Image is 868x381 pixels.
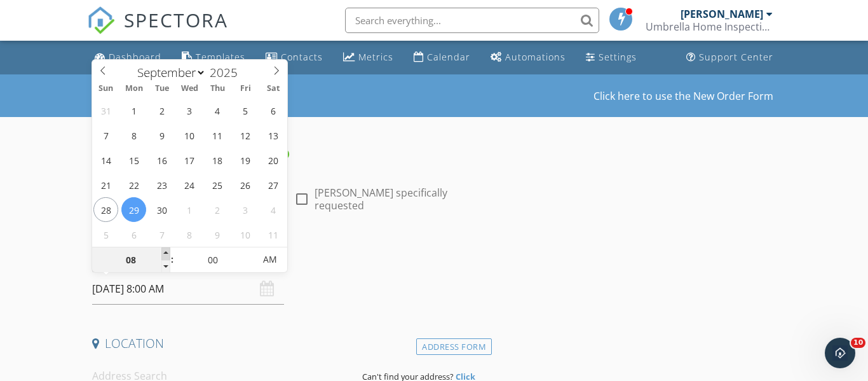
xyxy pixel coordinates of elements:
span: September 15, 2025 [121,148,146,172]
span: September 6, 2025 [261,98,286,123]
span: September 9, 2025 [149,123,174,148]
div: Umbrella Home Inspections [646,20,773,33]
span: September 27, 2025 [261,172,286,197]
a: Dashboard [90,46,166,69]
input: Select date [92,274,285,305]
span: October 1, 2025 [177,197,202,222]
span: September 7, 2025 [93,123,118,148]
label: [PERSON_NAME] specifically requested [315,186,487,212]
span: September 29, 2025 [121,197,146,222]
a: Metrics [338,46,398,69]
span: September 24, 2025 [177,172,202,197]
span: September 23, 2025 [149,172,174,197]
span: October 3, 2025 [233,197,258,222]
span: September 21, 2025 [93,172,118,197]
span: September 10, 2025 [177,123,202,148]
a: Calendar [409,46,475,69]
div: Automations [505,51,566,63]
div: Dashboard [109,51,161,63]
span: October 6, 2025 [121,222,146,247]
img: The Best Home Inspection Software - Spectora [87,6,115,34]
span: September 26, 2025 [233,172,258,197]
span: Fri [232,85,260,93]
a: SPECTORA [87,17,228,44]
span: September 11, 2025 [205,123,230,148]
input: Year [206,64,248,81]
span: Click to toggle [252,247,287,272]
span: September 22, 2025 [121,172,146,197]
div: Calendar [427,51,470,63]
span: Mon [120,85,148,93]
span: September 5, 2025 [233,98,258,123]
div: Address Form [416,338,492,356]
span: October 11, 2025 [261,222,286,247]
span: October 4, 2025 [261,197,286,222]
div: Contacts [281,51,323,63]
span: September 3, 2025 [177,98,202,123]
a: Support Center [681,46,778,69]
h4: Date/Time [92,248,487,265]
span: September 4, 2025 [205,98,230,123]
span: September 2, 2025 [149,98,174,123]
span: September 1, 2025 [121,98,146,123]
span: October 7, 2025 [149,222,174,247]
div: [PERSON_NAME] [681,8,763,20]
span: September 13, 2025 [261,123,286,148]
span: September 17, 2025 [177,148,202,172]
span: September 18, 2025 [205,148,230,172]
span: October 2, 2025 [205,197,230,222]
div: Metrics [358,51,393,63]
span: Sun [92,85,120,93]
span: October 5, 2025 [93,222,118,247]
span: Tue [148,85,176,93]
span: September 19, 2025 [233,148,258,172]
span: Wed [176,85,204,93]
input: Search everything... [345,8,599,33]
a: Automations (Basic) [485,46,571,69]
a: Click here to use the New Order Form [593,91,773,101]
span: Thu [204,85,232,93]
a: Templates [177,46,250,69]
span: : [170,247,174,272]
span: SPECTORA [124,6,228,33]
a: Contacts [261,46,328,69]
span: September 20, 2025 [261,148,286,172]
span: October 10, 2025 [233,222,258,247]
span: September 14, 2025 [93,148,118,172]
a: Settings [581,46,642,69]
div: Support Center [699,51,773,63]
div: Settings [599,51,637,63]
span: August 31, 2025 [93,98,118,123]
span: October 8, 2025 [177,222,202,247]
span: September 16, 2025 [149,148,174,172]
span: September 12, 2025 [233,123,258,148]
iframe: Intercom live chat [825,338,855,368]
span: 10 [851,338,865,348]
span: September 8, 2025 [121,123,146,148]
h4: Location [92,335,487,352]
span: Sat [260,85,288,93]
span: September 28, 2025 [93,197,118,222]
span: October 9, 2025 [205,222,230,247]
span: September 25, 2025 [205,172,230,197]
span: September 30, 2025 [149,197,174,222]
div: Templates [196,51,245,63]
